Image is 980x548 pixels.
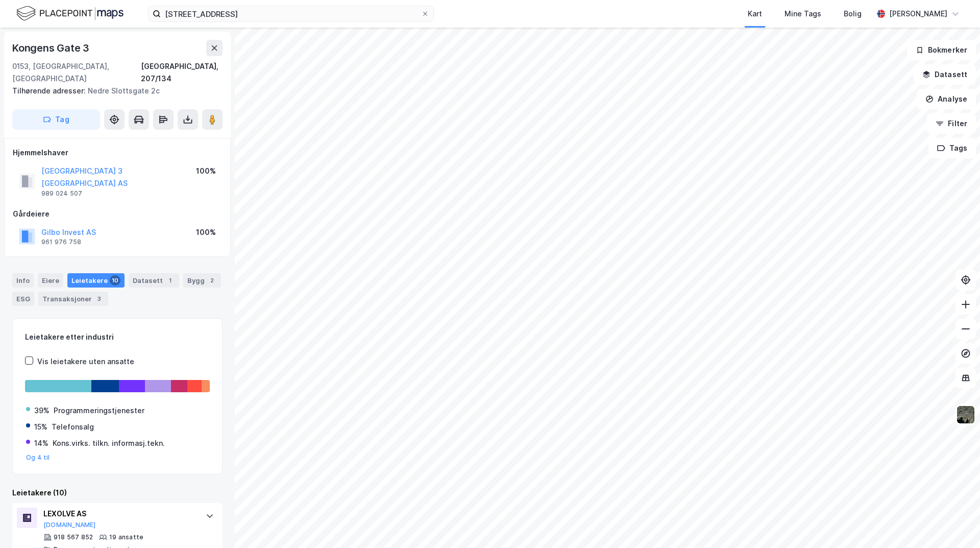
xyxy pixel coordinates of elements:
div: Leietakere etter industri [25,331,210,343]
div: Transaksjoner [38,292,108,306]
div: 100% [196,226,216,239]
div: Bygg [183,273,221,288]
div: [PERSON_NAME] [889,8,947,20]
button: Og 4 til [26,454,50,462]
div: ESG [12,292,34,306]
div: 989 024 507 [41,189,82,198]
div: 1 [165,275,175,285]
div: Leietakere [67,273,125,288]
div: Gårdeiere [13,208,222,220]
div: Mine Tags [785,8,821,20]
div: Bolig [844,8,862,20]
div: Hjemmelshaver [13,147,222,159]
iframe: Chat Widget [929,499,980,548]
button: Tags [928,138,976,158]
button: Datasett [914,64,976,85]
button: [DOMAIN_NAME] [43,521,96,529]
div: Kongens Gate 3 [12,40,91,56]
div: LEXOLVE AS [43,508,195,520]
div: Telefonsalg [52,421,94,433]
div: 961 976 758 [41,238,81,246]
div: Datasett [129,273,179,288]
div: Eiere [38,273,63,288]
button: Tag [12,109,100,130]
div: 10 [110,275,120,285]
div: 3 [94,294,104,304]
div: 100% [196,165,216,177]
div: 39% [34,404,50,417]
input: Søk på adresse, matrikkel, gårdeiere, leietakere eller personer [161,6,421,21]
div: Programmeringstjenester [54,404,144,417]
div: Info [12,273,34,288]
div: 19 ansatte [109,533,143,541]
span: Tilhørende adresser: [12,86,88,95]
img: 9k= [956,405,975,424]
div: [GEOGRAPHIC_DATA], 207/134 [141,60,223,85]
div: Kontrollprogram for chat [929,499,980,548]
div: 15% [34,421,47,433]
button: Filter [927,113,976,134]
button: Analyse [917,89,976,109]
div: Nedre Slottsgate 2c [12,85,214,97]
div: Leietakere (10) [12,487,223,499]
div: 918 567 852 [54,533,93,541]
div: 0153, [GEOGRAPHIC_DATA], [GEOGRAPHIC_DATA] [12,60,141,85]
div: 14% [34,437,48,449]
button: Bokmerker [907,40,976,60]
div: Vis leietakere uten ansatte [37,355,134,368]
div: Kart [748,8,762,20]
img: logo.f888ab2527a4732fd821a326f86c7f29.svg [16,5,124,22]
div: Kons.virks. tilkn. informasj.tekn. [53,437,165,449]
div: 2 [207,275,217,285]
